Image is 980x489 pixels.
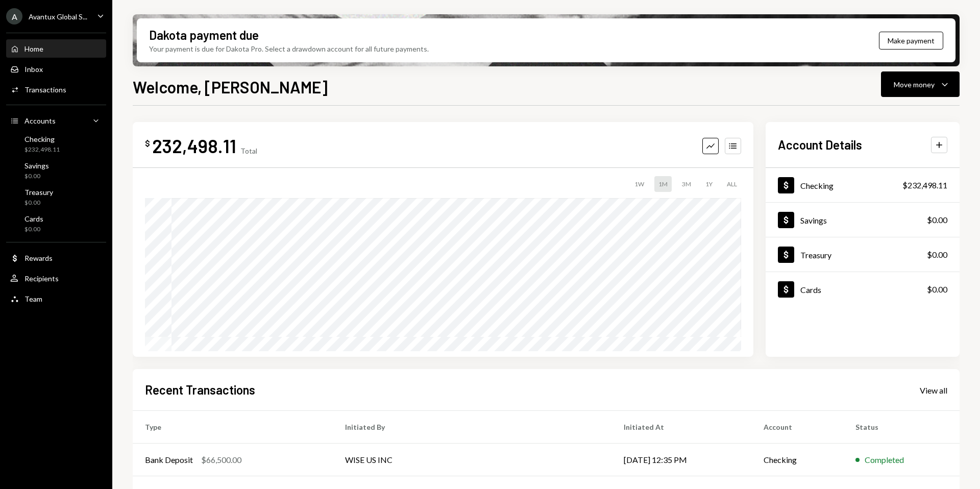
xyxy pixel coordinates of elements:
[333,411,611,444] th: Initiated By
[6,211,106,236] a: Cards$0.00
[654,176,672,192] div: 1M
[201,454,241,466] div: $66,500.00
[678,176,695,192] div: 3M
[24,225,43,234] div: $0.00
[240,146,257,155] div: Total
[6,132,106,156] a: Checking$232,498.11
[149,27,259,43] div: Dakota payment due
[149,43,429,54] div: Your payment is due for Dakota Pro. Select a drawdown account for all future payments.
[24,274,59,283] div: Recipients
[24,135,60,143] div: Checking
[24,199,53,207] div: $0.00
[6,111,106,130] a: Accounts
[6,80,106,99] a: Transactions
[145,381,255,398] h2: Recent Transactions
[751,444,843,476] td: Checking
[24,188,53,197] div: Treasury
[766,272,960,306] a: Cards$0.00
[24,65,43,74] div: Inbox
[611,444,751,476] td: [DATE] 12:35 PM
[145,454,193,466] div: Bank Deposit
[6,289,106,308] a: Team
[800,181,834,190] div: Checking
[927,249,947,261] div: $0.00
[894,79,935,90] div: Move money
[6,269,106,287] a: Recipients
[751,411,843,444] th: Account
[920,384,947,396] a: View all
[778,136,862,153] h2: Account Details
[766,237,960,272] a: Treasury$0.00
[843,411,960,444] th: Status
[6,185,106,209] a: Treasury$0.00
[865,454,904,466] div: Completed
[701,176,717,192] div: 1Y
[24,214,43,223] div: Cards
[611,411,751,444] th: Initiated At
[800,250,831,260] div: Treasury
[152,134,236,157] div: 232,498.11
[800,215,827,225] div: Savings
[133,411,333,444] th: Type
[6,60,106,78] a: Inbox
[881,71,960,97] button: Move money
[24,44,43,53] div: Home
[723,176,741,192] div: ALL
[920,385,947,396] div: View all
[24,161,49,170] div: Savings
[6,39,106,58] a: Home
[24,145,60,154] div: $232,498.11
[879,32,943,50] button: Make payment
[766,203,960,237] a: Savings$0.00
[630,176,648,192] div: 1W
[24,85,66,94] div: Transactions
[333,444,611,476] td: WISE US INC
[133,77,328,97] h1: Welcome, [PERSON_NAME]
[24,116,56,125] div: Accounts
[927,214,947,226] div: $0.00
[6,249,106,267] a: Rewards
[766,168,960,202] a: Checking$232,498.11
[145,138,150,149] div: $
[6,158,106,183] a: Savings$0.00
[927,283,947,296] div: $0.00
[902,179,947,191] div: $232,498.11
[29,12,87,21] div: Avantux Global S...
[24,295,42,303] div: Team
[6,8,22,25] div: A
[24,172,49,181] div: $0.00
[24,254,53,262] div: Rewards
[800,285,821,295] div: Cards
